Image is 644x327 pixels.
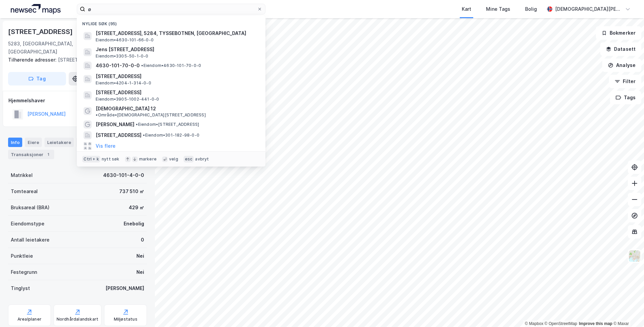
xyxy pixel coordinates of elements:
div: 737 510 ㎡ [119,187,144,195]
div: Punktleie [11,252,33,260]
button: Vis flere [96,142,116,150]
div: 5283, [GEOGRAPHIC_DATA], [GEOGRAPHIC_DATA] [8,40,115,56]
div: Mine Tags [486,5,510,13]
span: Eiendom • 301-182-98-0-0 [143,133,199,138]
a: OpenStreetMap [545,321,577,326]
div: Bruksareal (BRA) [11,204,50,212]
div: Info [8,138,22,147]
div: Datasett [76,138,102,147]
img: logo.a4113a55bc3d86da70a041830d287a7e.svg [11,4,61,14]
div: Tinglyst [11,284,30,292]
span: Eiendom • 3305-50-1-0-0 [96,53,148,59]
div: 1 [45,151,52,158]
div: Festegrunn [11,268,37,276]
button: Analyse [602,59,641,72]
span: Eiendom • [STREET_ADDRESS] [136,122,199,127]
div: Matrikkel [11,171,33,179]
div: velg [169,156,178,162]
div: Nei [136,268,144,276]
button: Filter [609,75,641,88]
div: Enebolig [124,220,144,228]
div: [STREET_ADDRESS] [8,26,74,37]
div: esc [184,156,194,162]
span: • [143,133,145,138]
div: Leietakere [44,138,74,147]
iframe: Chat Widget [610,295,644,327]
a: Mapbox [525,321,543,326]
img: Z [628,250,641,262]
div: avbryt [195,156,209,162]
div: Tomteareal [11,187,38,195]
div: Kart [462,5,471,13]
div: [DEMOGRAPHIC_DATA][PERSON_NAME] [555,5,622,13]
div: Arealplaner [18,317,41,322]
span: [STREET_ADDRESS] [96,72,257,80]
div: Nordhårdalandskart [57,317,99,322]
div: [PERSON_NAME] [105,284,144,292]
div: Nylige søk (95) [77,16,265,28]
button: Tag [8,72,66,85]
span: 4630-101-70-0-0 [96,62,140,70]
div: Nei [136,252,144,260]
div: Ctrl + k [82,156,100,162]
span: Tilhørende adresser: [8,57,58,63]
span: [PERSON_NAME] [96,120,134,129]
div: Hjemmelshaver [8,97,147,105]
input: Søk på adresse, matrikkel, gårdeiere, leietakere eller personer [85,4,257,14]
button: Datasett [600,42,641,56]
span: [STREET_ADDRESS], 5284, TYSSEBOTNEN, [GEOGRAPHIC_DATA] [96,29,257,37]
span: Eiendom • 4630-101-70-0-0 [141,63,201,68]
span: • [96,112,98,117]
div: [STREET_ADDRESS] [8,56,141,64]
a: Improve this map [579,321,612,326]
span: Eiendom • 4204-1-314-0-0 [96,80,151,86]
div: 0 [141,236,144,244]
div: nytt søk [102,156,120,162]
button: Tags [610,91,641,104]
div: markere [139,156,157,162]
span: Eiendom • 4630-101-66-0-0 [96,37,154,43]
div: Antall leietakere [11,236,50,244]
span: Eiendom • 3905-1002-441-0-0 [96,97,159,102]
span: • [141,63,143,68]
span: • [136,122,138,127]
span: Jens [STREET_ADDRESS] [96,45,257,53]
div: 4630-101-4-0-0 [103,171,144,179]
div: Eiendomstype [11,220,44,228]
span: Område • [DEMOGRAPHIC_DATA][STREET_ADDRESS] [96,112,205,118]
button: Bokmerker [596,26,641,40]
span: [STREET_ADDRESS] [96,88,257,97]
div: Miljøstatus [114,317,137,322]
span: [STREET_ADDRESS] [96,131,141,139]
div: Eiere [25,138,42,147]
div: Transaksjoner [8,150,54,159]
div: Bolig [525,5,537,13]
div: Kontrollprogram for chat [610,295,644,327]
div: 429 ㎡ [129,204,144,212]
span: [DEMOGRAPHIC_DATA] 12 [96,105,156,113]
